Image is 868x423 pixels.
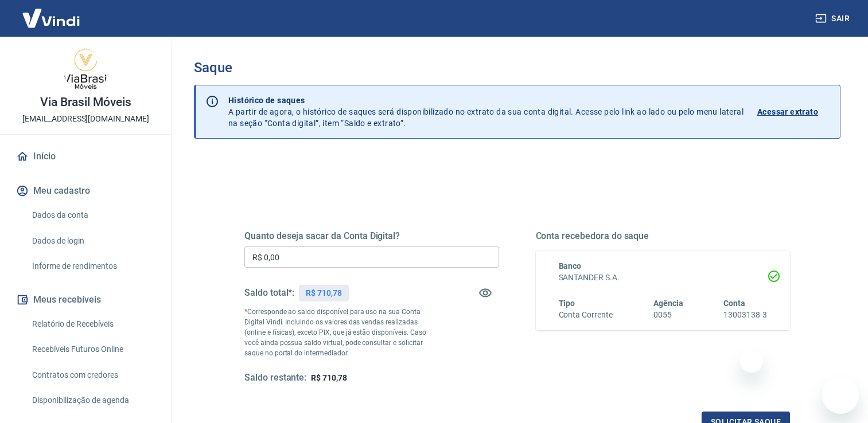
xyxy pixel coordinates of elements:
[653,299,683,308] span: Agência
[559,309,613,321] h6: Conta Corrente
[244,307,435,358] p: *Corresponde ao saldo disponível para uso na sua Conta Digital Vindi. Incluindo os valores das ve...
[28,203,158,227] a: Dados da conta
[244,372,306,384] h5: Saldo restante:
[559,272,768,284] h6: SANTANDER S.A.
[244,287,294,299] h5: Saldo total*:
[757,106,818,117] p: Acessar extrato
[28,338,158,361] a: Recebíveis Futuros Online
[306,287,342,299] p: R$ 710,78
[757,95,831,129] a: Acessar extrato
[40,96,131,108] p: Via Brasil Móveis
[813,8,854,29] button: Sair
[14,287,158,312] button: Meus recebíveis
[194,60,840,76] h3: Saque
[311,373,347,382] span: R$ 710,78
[14,1,88,36] img: Vindi
[536,230,791,242] h5: Conta recebedora do saque
[244,230,499,242] h5: Quanto deseja sacar da Conta Digital?
[822,377,859,414] iframe: Botão para abrir a janela de mensagens
[228,95,744,129] p: A partir de agora, o histórico de saques será disponibilizado no extrato da sua conta digital. Ac...
[63,46,109,92] img: 25e1a341-8c9e-4f48-b201-db1bc8f8807c.jpeg
[28,389,158,412] a: Disponibilização de agenda
[723,309,767,321] h6: 13003138-3
[28,363,158,387] a: Contratos com credores
[22,113,149,125] p: [EMAIL_ADDRESS][DOMAIN_NAME]
[14,144,158,169] a: Início
[14,178,158,203] button: Meu cadastro
[723,299,745,308] span: Conta
[559,261,582,271] span: Banco
[653,309,683,321] h6: 0055
[28,254,158,278] a: Informe de rendimentos
[559,299,575,308] span: Tipo
[28,229,158,253] a: Dados de login
[740,350,763,373] iframe: Fechar mensagem
[228,95,744,106] p: Histórico de saques
[28,312,158,336] a: Relatório de Recebíveis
